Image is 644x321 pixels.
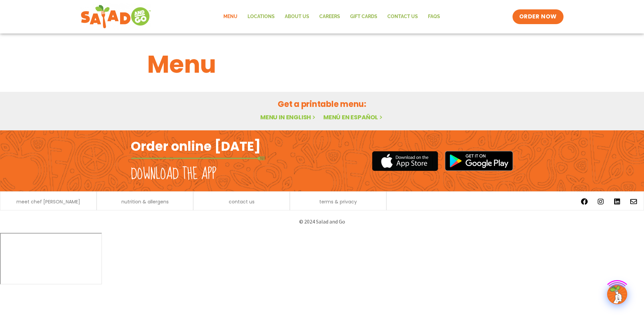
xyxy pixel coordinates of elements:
img: google_play [445,151,513,171]
h2: Get a printable menu: [147,98,497,110]
a: Menú en español [323,113,384,121]
a: Menu in English [260,113,317,121]
a: meet chef [PERSON_NAME] [16,199,80,204]
a: Careers [314,9,345,24]
a: Contact Us [382,9,423,24]
a: Locations [243,9,280,24]
img: appstore [372,150,438,172]
a: terms & privacy [319,199,357,204]
nav: Menu [218,9,445,24]
a: ORDER NOW [513,9,563,24]
p: © 2024 Salad and Go [134,217,510,226]
a: FAQs [423,9,445,24]
img: new-SAG-logo-768×292 [80,3,151,30]
a: About Us [280,9,314,24]
h2: Order online [DATE] [131,138,261,154]
img: fork [131,156,265,160]
h1: Menu [147,46,497,82]
h2: Download the app [131,165,216,184]
a: contact us [229,199,255,204]
a: GIFT CARDS [345,9,382,24]
span: ORDER NOW [519,13,557,21]
a: Menu [218,9,243,24]
a: nutrition & allergens [121,199,169,204]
